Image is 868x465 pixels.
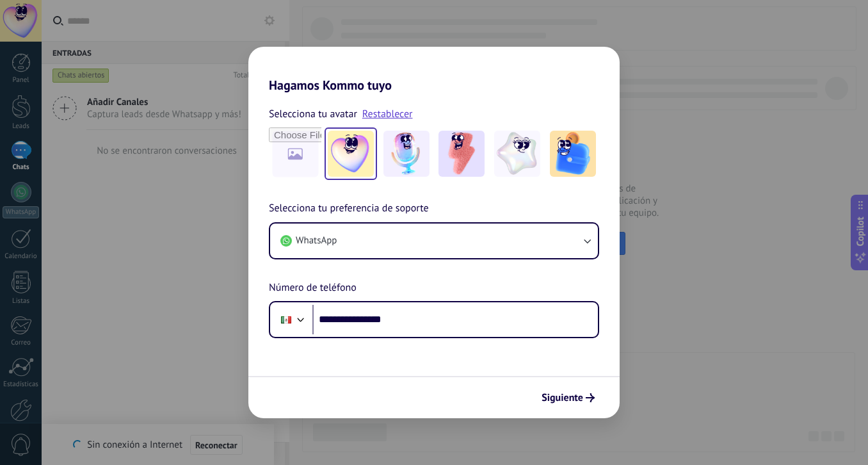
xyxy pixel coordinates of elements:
span: Selecciona tu avatar [269,106,357,122]
span: Siguiente [542,393,583,402]
button: WhatsApp [270,224,598,258]
h2: Hagamos Kommo tuyo [248,47,620,93]
img: -1.jpeg [328,131,374,177]
img: -5.jpeg [550,131,596,177]
span: WhatsApp [296,234,337,247]
img: -4.jpeg [494,131,540,177]
span: Selecciona tu preferencia de soporte [269,200,429,217]
button: Siguiente [536,387,600,409]
a: Restablecer [362,108,413,120]
span: Número de teléfono [269,280,357,297]
div: Mexico: + 52 [274,306,298,333]
img: -2.jpeg [383,131,430,177]
img: -3.jpeg [438,131,485,177]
